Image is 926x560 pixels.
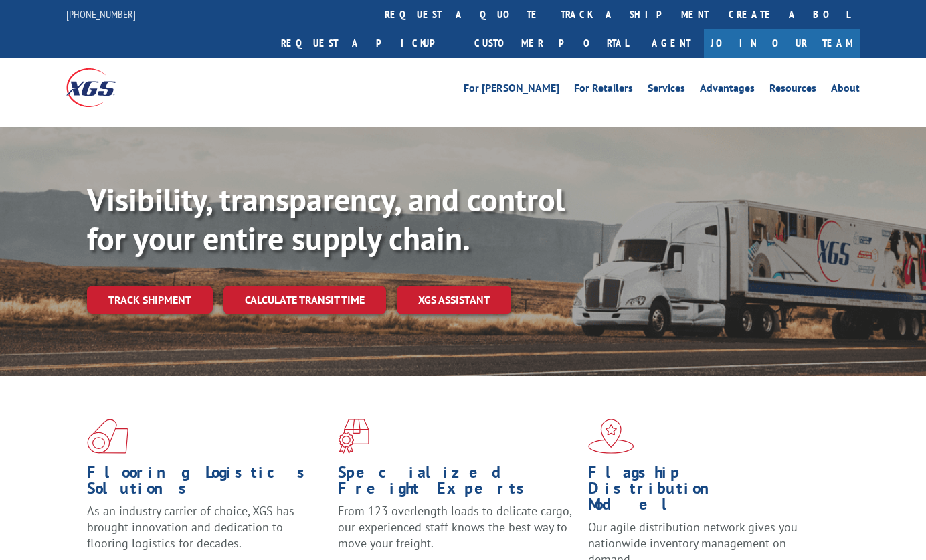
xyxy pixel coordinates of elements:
a: Request a pickup [271,29,464,58]
a: Services [648,83,685,98]
a: For Retailers [574,83,633,98]
b: Visibility, transparency, and control for your entire supply chain. [87,179,565,259]
img: xgs-icon-total-supply-chain-intelligence-red [87,419,128,454]
a: XGS ASSISTANT [397,286,511,314]
a: Agent [638,29,704,58]
h1: Flooring Logistics Solutions [87,464,328,503]
a: About [831,83,860,98]
img: xgs-icon-focused-on-flooring-red [338,419,369,454]
a: [PHONE_NUMBER] [66,7,136,21]
h1: Specialized Freight Experts [338,464,579,503]
a: For [PERSON_NAME] [464,83,559,98]
a: Advantages [700,83,755,98]
a: Join Our Team [704,29,860,58]
span: As an industry carrier of choice, XGS has brought innovation and dedication to flooring logistics... [87,503,294,551]
a: Track shipment [87,286,213,314]
h1: Flagship Distribution Model [588,464,829,519]
img: xgs-icon-flagship-distribution-model-red [588,419,634,454]
a: Calculate transit time [223,286,386,314]
a: Customer Portal [464,29,638,58]
a: Resources [769,83,816,98]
